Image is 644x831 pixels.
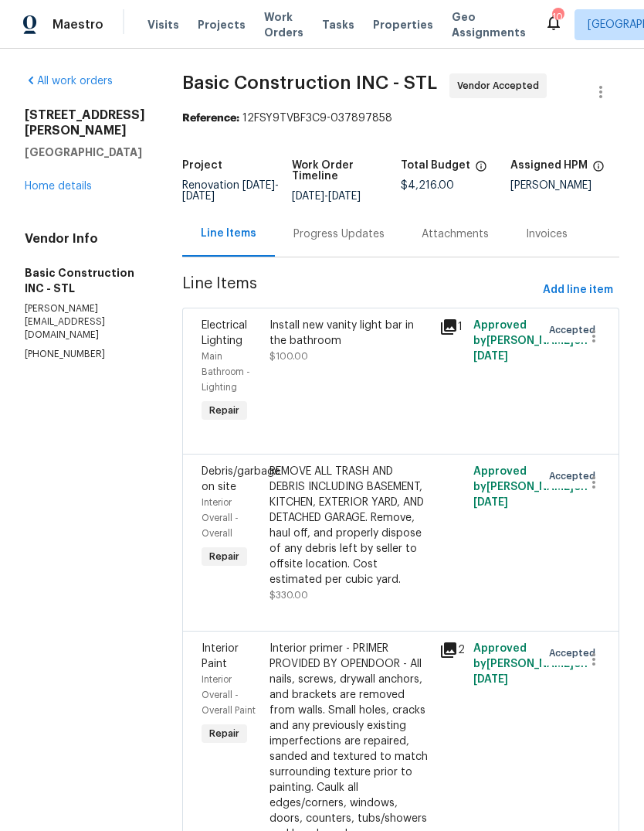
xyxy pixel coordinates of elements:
p: [PHONE_NUMBER] [25,348,145,361]
div: 12FSY9TVBF3C9-037897858 [182,111,619,126]
span: The total cost of line items that have been proposed by Opendoor. This sum includes line items th... [475,160,487,180]
span: Accepted [549,645,602,661]
h5: [GEOGRAPHIC_DATA] [25,145,145,160]
span: Interior Paint [202,643,239,669]
div: 2 [439,641,464,659]
span: [DATE] [242,180,275,191]
span: [DATE] [182,191,215,202]
a: Home details [25,181,92,192]
span: Main Bathroom - Lighting [202,352,250,392]
span: Interior Overall - Overall [202,498,239,538]
div: Progress Updates [293,226,385,242]
span: Add line item [543,281,613,300]
h5: Total Budget [401,160,470,171]
span: [DATE] [328,191,361,202]
span: Repair [203,549,246,564]
span: Work Orders [264,9,303,40]
span: Accepted [549,322,602,338]
span: Interior Overall - Overall Paint [202,675,256,715]
h5: Basic Construction INC - STL [25,265,145,296]
span: Debris/garbage on site [202,466,280,492]
span: The hpm assigned to this work order. [592,160,605,180]
span: Properties [373,17,433,32]
span: Projects [198,17,246,32]
span: Visits [147,17,179,32]
span: [DATE] [292,191,324,202]
span: Geo Assignments [452,9,526,40]
button: Add line item [537,276,619,305]
span: Approved by [PERSON_NAME] on [473,643,588,685]
div: Attachments [422,226,489,242]
span: Basic Construction INC - STL [182,73,437,92]
div: REMOVE ALL TRASH AND DEBRIS INCLUDING BASEMENT, KITCHEN, EXTERIOR YARD, AND DETACHED GARAGE. Remo... [269,464,430,587]
div: Invoices [526,226,568,242]
span: [DATE] [473,351,508,362]
h5: Project [182,160,222,171]
span: Vendor Accepted [457,78,545,94]
div: 10 [552,9,563,25]
span: Repair [203,403,246,418]
span: Approved by [PERSON_NAME] on [473,466,588,508]
span: Line Items [182,276,537,305]
span: $330.00 [269,591,308,600]
span: - [292,191,361,202]
span: $100.00 [269,352,308,361]
span: [DATE] [473,497,508,508]
span: [DATE] [473,674,508,685]
h5: Work Order Timeline [292,160,402,182]
span: Electrical Lighting [202,320,247,346]
h2: [STREET_ADDRESS][PERSON_NAME] [25,107,145,138]
p: [PERSON_NAME][EMAIL_ADDRESS][DOMAIN_NAME] [25,302,145,342]
a: All work orders [25,76,113,87]
div: Line Items [201,226,256,241]
div: 1 [439,318,464,336]
div: Install new vanity light bar in the bathroom [269,318,430,349]
span: Tasks [322,19,354,30]
span: Accepted [549,468,602,484]
span: Renovation [182,180,279,202]
h4: Vendor Info [25,231,145,247]
span: Maestro [53,17,103,32]
span: $4,216.00 [401,180,454,191]
span: Repair [203,726,246,741]
b: Reference: [182,113,239,124]
div: [PERSON_NAME] [510,180,620,191]
span: Approved by [PERSON_NAME] on [473,320,588,362]
span: - [182,180,279,202]
h5: Assigned HPM [510,160,588,171]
